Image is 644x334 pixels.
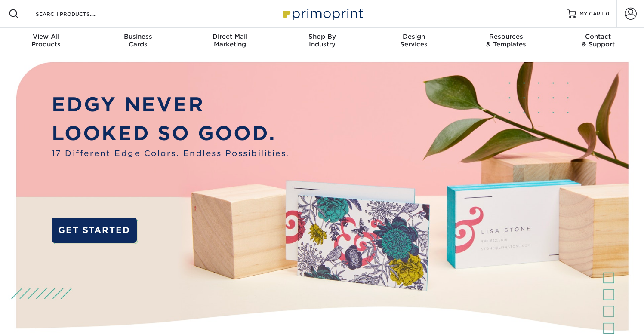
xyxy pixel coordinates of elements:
a: GET STARTED [52,218,137,243]
a: DesignServices [368,28,460,55]
div: Cards [92,33,184,48]
span: Design [368,33,460,40]
span: Shop By [276,33,368,40]
span: 0 [606,11,610,17]
a: Shop ByIndustry [276,28,368,55]
span: Business [92,33,184,40]
span: MY CART [579,10,604,18]
span: 17 Different Edge Colors. Endless Possibilities. [52,148,290,159]
span: Resources [460,33,552,40]
div: Marketing [184,33,276,48]
div: Industry [276,33,368,48]
a: Contact& Support [552,28,644,55]
input: SEARCH PRODUCTS..... [35,9,119,19]
div: Services [368,33,460,48]
span: Contact [552,33,644,40]
span: Direct Mail [184,33,276,40]
p: EDGY NEVER [52,90,290,119]
img: Primoprint [279,4,365,23]
a: BusinessCards [92,28,184,55]
a: Resources& Templates [460,28,552,55]
p: LOOKED SO GOOD. [52,119,290,148]
a: Direct MailMarketing [184,28,276,55]
div: & Support [552,33,644,48]
div: & Templates [460,33,552,48]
